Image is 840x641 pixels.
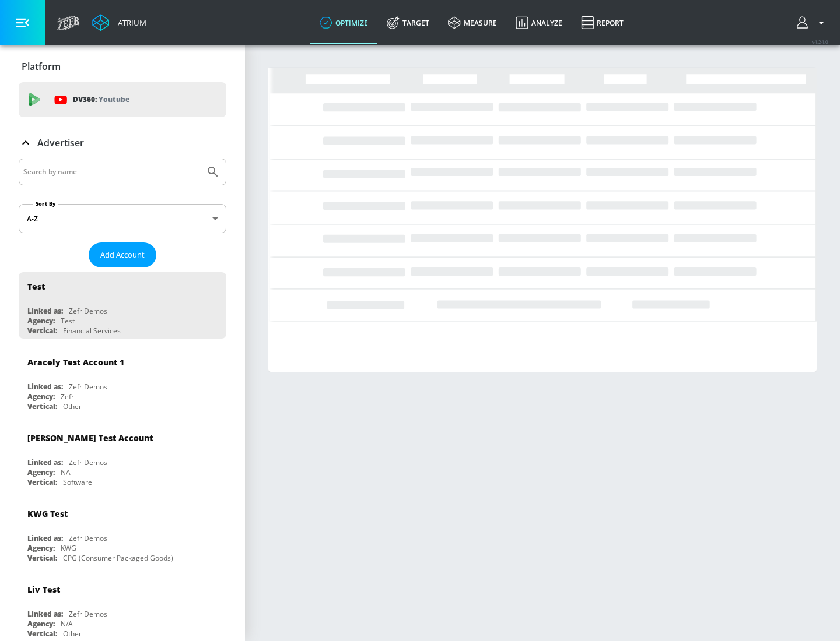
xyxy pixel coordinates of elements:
[19,424,226,490] div: [PERSON_NAME] Test AccountLinked as:Zefr DemosAgency:NAVertical:Software
[27,457,63,467] div: Linked as:
[63,553,173,563] div: CPG (Consumer Packaged Goods)
[61,392,74,401] div: Zefr
[506,2,572,44] a: Analyze
[19,272,226,339] div: TestLinked as:Zefr DemosAgency:TestVertical:Financial Services
[19,82,226,117] div: DV360: Youtube
[27,467,55,477] div: Agency:
[439,2,506,44] a: measure
[73,93,129,106] p: DV360:
[27,382,63,392] div: Linked as:
[63,629,82,639] div: Other
[100,248,145,262] span: Add Account
[27,609,63,619] div: Linked as:
[69,457,107,467] div: Zefr Demos
[19,348,226,414] div: Aracely Test Account 1Linked as:Zefr DemosAgency:ZefrVertical:Other
[63,401,82,411] div: Other
[27,281,45,292] div: Test
[63,477,92,487] div: Software
[310,2,377,44] a: optimize
[27,543,55,553] div: Agency:
[113,17,146,28] div: Atrium
[22,60,61,73] p: Platform
[27,619,55,629] div: Agency:
[92,14,146,31] a: Atrium
[61,619,73,629] div: N/A
[19,126,226,159] div: Advertiser
[69,533,107,543] div: Zefr Demos
[89,242,156,267] button: Add Account
[27,553,57,563] div: Vertical:
[27,401,57,411] div: Vertical:
[27,477,57,487] div: Vertical:
[572,2,633,44] a: Report
[33,200,58,207] label: Sort By
[61,316,75,326] div: Test
[27,432,153,443] div: [PERSON_NAME] Test Account
[19,204,226,233] div: A-Z
[63,326,121,336] div: Financial Services
[27,392,55,401] div: Agency:
[19,50,226,83] div: Platform
[19,499,226,566] div: KWG TestLinked as:Zefr DemosAgency:KWGVertical:CPG (Consumer Packaged Goods)
[23,164,200,179] input: Search by name
[27,584,60,595] div: Liv Test
[27,357,124,368] div: Aracely Test Account 1
[99,93,129,105] p: Youtube
[812,38,828,45] span: v 4.24.0
[27,326,57,336] div: Vertical:
[27,629,57,639] div: Vertical:
[61,543,76,553] div: KWG
[69,306,107,316] div: Zefr Demos
[69,609,107,619] div: Zefr Demos
[27,306,63,316] div: Linked as:
[37,136,84,149] p: Advertiser
[27,533,63,543] div: Linked as:
[377,2,439,44] a: Target
[61,467,71,477] div: NA
[69,382,107,392] div: Zefr Demos
[27,316,55,326] div: Agency:
[27,508,68,519] div: KWG Test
